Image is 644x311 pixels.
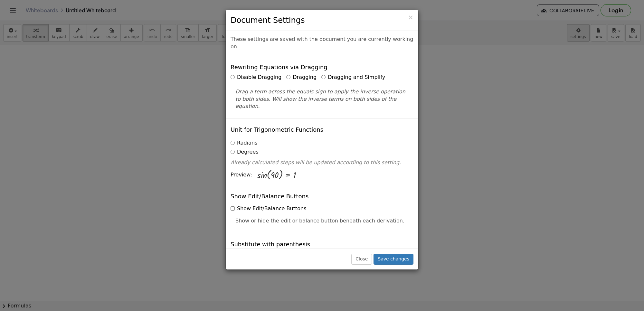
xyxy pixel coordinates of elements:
[235,88,409,110] p: Drag a term across the equals sign to apply the inverse operation to both sides. Will show the in...
[231,171,252,179] span: Preview:
[231,193,308,200] h4: Show Edit/Balance Buttons
[231,148,259,156] label: Degrees
[226,31,418,56] div: These settings are saved with the document you are currently working on.
[351,254,372,265] button: Close
[231,241,310,248] h4: Substitute with parenthesis
[231,159,413,166] p: Already calculated steps will be updated according to this setting.
[231,15,413,26] h3: Document Settings
[231,150,235,154] input: Degrees
[286,74,317,81] label: Dragging
[231,127,323,133] h4: Unit for Trigonometric Functions
[231,139,257,147] label: Radians
[231,141,235,145] input: Radians
[374,254,413,265] button: Save changes
[286,75,290,79] input: Dragging
[235,217,409,225] p: Show or hide the edit or balance button beneath each derivation.
[231,74,281,81] label: Disable Dragging
[231,206,235,211] input: Show Edit/Balance Buttons
[231,75,235,79] input: Disable Dragging
[321,75,326,79] input: Dragging and Simplify
[231,64,327,71] h4: Rewriting Equations via Dragging
[408,14,413,21] button: Close
[321,74,385,81] label: Dragging and Simplify
[408,14,413,21] span: ×
[231,205,306,212] label: Show Edit/Balance Buttons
